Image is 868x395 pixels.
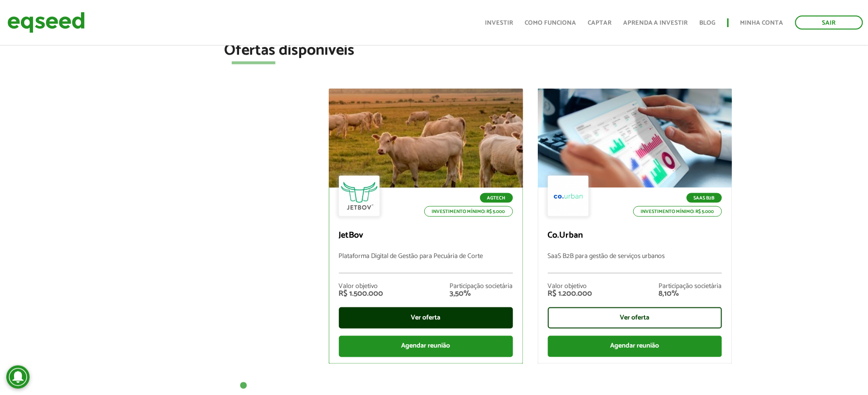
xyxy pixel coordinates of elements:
button: 1 of 1 [239,381,249,391]
p: SaaS B2B [687,193,722,203]
div: Participação societária [450,283,513,290]
a: Agtech Investimento mínimo: R$ 5.000 JetBov Plataforma Digital de Gestão para Pecuária de Corte V... [329,89,523,364]
div: 3,50% [450,290,513,298]
a: Captar [588,20,611,26]
p: Agtech [480,193,513,203]
div: Ver oferta [339,307,513,329]
div: Valor objetivo [339,283,384,290]
img: EqSeed [7,10,85,35]
a: Aprenda a investir [623,20,688,26]
div: Agendar reunião [548,336,722,357]
a: Blog [700,20,716,26]
a: Como funciona [525,20,576,26]
p: Investimento mínimo: R$ 5.000 [633,206,722,217]
div: 8,10% [659,290,722,298]
div: R$ 1.500.000 [339,290,384,298]
h2: Ofertas disponíveis [225,42,861,59]
div: Participação societária [659,283,722,290]
a: Investir [485,20,513,26]
div: Valor objetivo [548,283,593,290]
p: JetBov [339,230,513,241]
div: Ver oferta [548,307,722,329]
a: SaaS B2B Investimento mínimo: R$ 5.000 Co.Urban SaaS B2B para gestão de serviços urbanos Valor ob... [538,89,732,364]
p: SaaS B2B para gestão de serviços urbanos [548,253,722,273]
p: Plataforma Digital de Gestão para Pecuária de Corte [339,253,513,273]
p: Co.Urban [548,230,722,241]
div: Agendar reunião [339,336,513,357]
p: Investimento mínimo: R$ 5.000 [424,206,513,217]
a: Minha conta [740,20,784,26]
a: Sair [795,15,863,30]
div: R$ 1.200.000 [548,290,593,298]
